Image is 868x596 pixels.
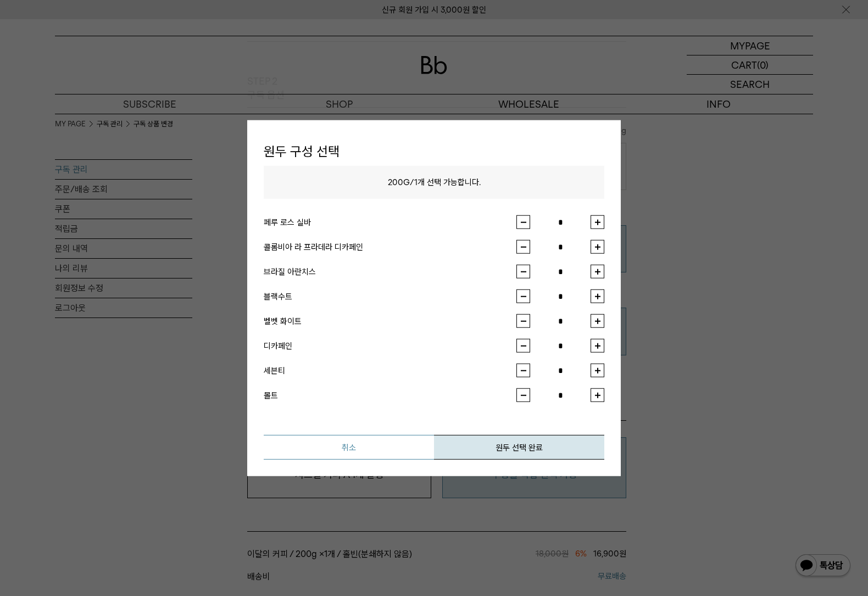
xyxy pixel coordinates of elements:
[264,215,516,229] div: 페루 로스 실바
[264,314,516,327] div: 벨벳 화이트
[264,388,516,402] div: 몰트
[264,435,434,460] button: 취소
[264,166,604,199] p: / 개 선택 가능합니다.
[264,289,516,303] div: 블랙수트
[264,364,516,377] div: 세븐티
[388,177,410,187] span: 200G
[264,265,516,278] div: 브라질 아란치스
[434,435,604,460] button: 원두 선택 완료
[264,240,516,253] div: 콜롬비아 라 프라데라 디카페인
[264,136,604,166] h1: 원두 구성 선택
[414,177,418,187] span: 1
[264,339,516,352] div: 디카페인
